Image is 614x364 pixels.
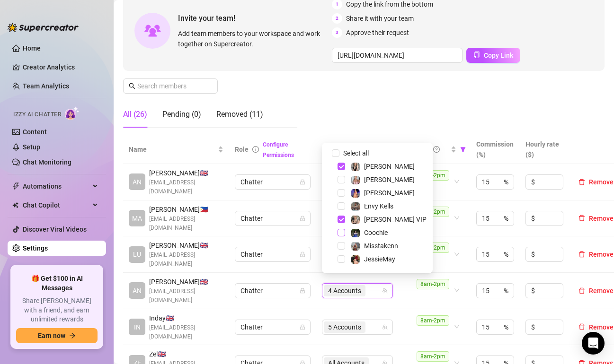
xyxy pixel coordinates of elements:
[351,242,360,251] img: Misstakenn
[589,251,614,258] span: Remove
[351,202,360,211] img: Envy Kells
[324,285,365,296] span: 4 Accounts
[338,229,345,236] span: Select tree node
[300,288,305,294] span: lock
[417,170,449,181] span: 8am-2pm
[589,287,614,295] span: Remove
[235,146,249,153] span: Role
[328,286,361,296] span: 4 Accounts
[65,106,80,120] img: AI Chatter
[38,332,65,339] span: Earn now
[332,13,342,24] span: 2
[23,60,98,75] a: Creator Analytics
[589,215,614,222] span: Remove
[240,247,305,261] span: Chatter
[8,23,79,32] img: logo-BBDzfeDw.svg
[23,82,69,90] a: Team Analytics
[149,277,223,287] span: [PERSON_NAME] 🇬🇧
[300,324,305,330] span: lock
[364,242,398,250] span: Misstakenn
[132,213,142,224] span: MA
[364,229,388,236] span: Coochie
[338,255,345,263] span: Select tree node
[149,251,223,269] span: [EMAIL_ADDRESS][DOMAIN_NAME]
[338,163,345,170] span: Select tree node
[263,141,294,158] a: Configure Permissions
[338,216,345,223] span: Select tree node
[123,135,229,164] th: Name
[364,202,393,210] span: Envy Kells
[216,109,263,120] div: Removed (11)
[338,202,345,210] span: Select tree node
[471,135,520,164] th: Commission (%)
[364,163,415,170] span: [PERSON_NAME]
[137,81,205,91] input: Search members
[364,189,415,197] span: [PERSON_NAME]
[23,225,87,233] a: Discover Viral Videos
[417,279,449,289] span: 8am-2pm
[162,109,201,120] div: Pending (0)
[338,242,345,250] span: Select tree node
[149,323,223,341] span: [EMAIL_ADDRESS][DOMAIN_NAME]
[473,52,480,58] span: copy
[133,286,142,296] span: AN
[460,147,466,152] span: filter
[339,148,373,158] span: Select all
[338,176,345,183] span: Select tree node
[300,216,305,221] span: lock
[129,83,135,89] span: search
[466,48,520,63] button: Copy Link
[589,178,614,186] span: Remove
[578,287,585,294] span: delete
[23,179,90,194] span: Automations
[149,349,223,359] span: Zel 🇬🇧
[338,189,345,197] span: Select tree node
[12,202,18,208] img: Chat Copilot
[16,274,98,293] span: 🎁 Get $100 in AI Messages
[149,240,223,251] span: [PERSON_NAME] 🇬🇧
[23,158,71,166] a: Chat Monitoring
[346,13,414,24] span: Share it with your team
[417,243,449,253] span: 8am-2pm
[23,244,48,252] a: Settings
[134,322,141,332] span: IN
[364,176,415,183] span: [PERSON_NAME]
[382,288,388,294] span: team
[240,211,305,225] span: Chatter
[240,284,305,298] span: Chatter
[23,128,47,136] a: Content
[149,178,223,196] span: [EMAIL_ADDRESS][DOMAIN_NAME]
[23,143,40,151] a: Setup
[252,146,259,153] span: info-circle
[520,135,569,164] th: Hourly rate ($)
[589,323,614,331] span: Remove
[133,177,142,187] span: AN
[240,320,305,334] span: Chatter
[178,28,328,49] span: Add team members to your workspace and work together on Supercreator.
[417,315,449,326] span: 8am-2pm
[397,142,406,156] span: filter
[300,251,305,257] span: lock
[300,179,305,185] span: lock
[149,313,223,323] span: Inday 🇬🇧
[417,207,449,217] span: 8am-2pm
[582,332,605,355] div: Open Intercom Messenger
[332,27,342,38] span: 3
[149,215,223,233] span: [EMAIL_ADDRESS][DOMAIN_NAME]
[16,328,98,343] button: Earn nowarrow-right
[351,229,360,237] img: Coochie
[12,182,20,190] span: thunderbolt
[324,321,365,333] span: 5 Accounts
[322,144,395,155] span: Creator accounts
[69,332,76,339] span: arrow-right
[13,110,61,119] span: Izzy AI Chatter
[178,12,332,24] span: Invite your team!
[149,287,223,305] span: [EMAIL_ADDRESS][DOMAIN_NAME]
[578,251,585,258] span: delete
[351,189,360,198] img: Chyna
[23,198,90,213] span: Chat Copilot
[578,179,585,185] span: delete
[578,215,585,221] span: delete
[346,27,409,38] span: Approve their request
[364,255,395,263] span: JessieMay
